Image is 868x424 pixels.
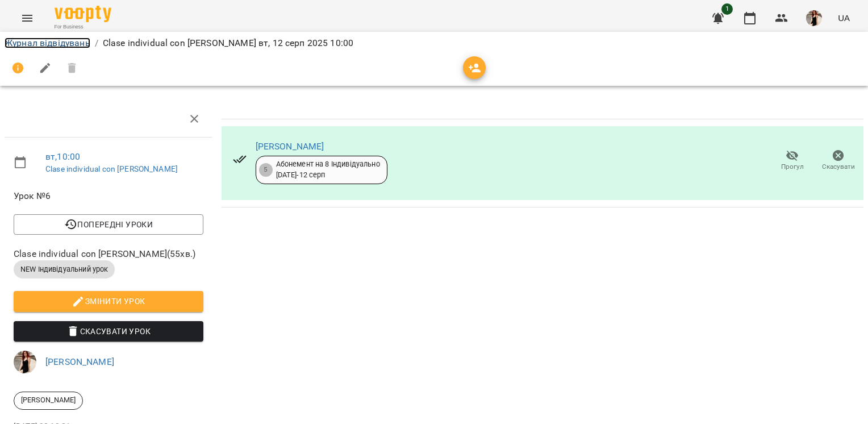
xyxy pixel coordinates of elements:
span: 1 [721,3,733,15]
img: 8efb9b68579d10e9b7f1d55de7ff03df.jpg [14,351,36,373]
span: Змінити урок [23,294,194,308]
a: [PERSON_NAME] [45,356,114,367]
button: Menu [14,5,41,32]
span: Урок №6 [14,189,203,203]
button: Скасувати Урок [14,321,203,342]
span: Прогул [781,162,804,172]
a: Clase individual con [PERSON_NAME] [45,164,178,173]
button: Скасувати [815,145,861,177]
p: Clase individual con [PERSON_NAME] вт, 12 серп 2025 10:00 [103,36,353,50]
span: NEW Індивідуальний урок [14,264,115,275]
img: Voopty Logo [55,6,111,22]
span: UA [838,12,850,24]
span: Clase individual con [PERSON_NAME] ( 55 хв. ) [14,247,203,261]
span: For Business [55,23,111,31]
span: [PERSON_NAME] [14,395,82,405]
span: Скасувати Урок [23,325,194,338]
div: [PERSON_NAME] [14,392,83,410]
nav: breadcrumb [5,36,863,50]
button: Попередні уроки [14,214,203,235]
button: Прогул [769,145,815,177]
a: [PERSON_NAME] [256,141,324,152]
a: вт , 10:00 [45,151,80,162]
img: 8efb9b68579d10e9b7f1d55de7ff03df.jpg [806,10,822,26]
div: 5 [259,163,273,177]
button: UA [833,7,854,28]
span: Скасувати [822,162,855,172]
button: Змінити урок [14,291,203,311]
div: Абонемент на 8 Індивідуально [DATE] - 12 серп [276,159,380,180]
a: Журнал відвідувань [5,38,90,48]
span: Попередні уроки [23,218,194,231]
li: / [95,36,98,50]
